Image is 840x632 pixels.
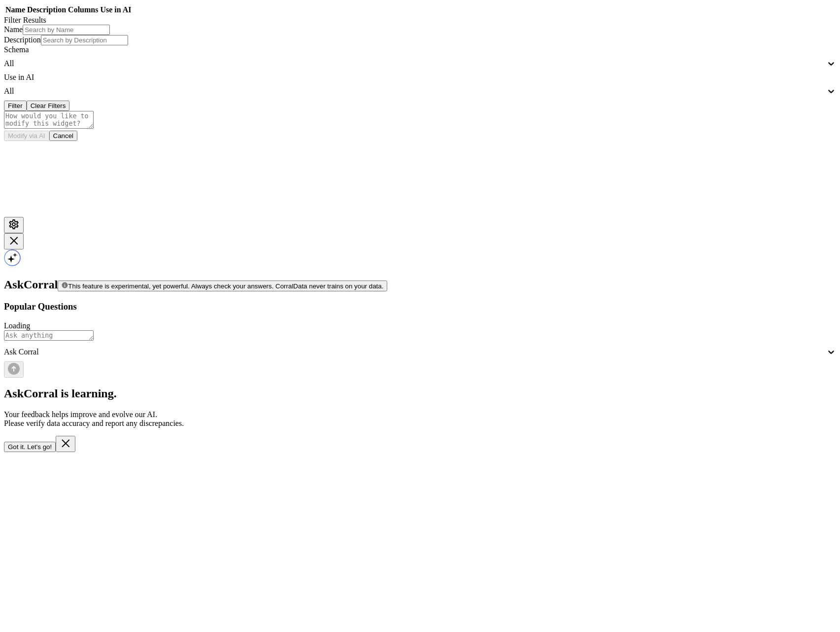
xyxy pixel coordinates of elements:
[68,282,383,290] span: This feature is experimental, yet powerful. Always check your answers. CorralData never trains on...
[100,5,132,15] th: Use in AI
[4,45,29,54] label: Schema
[5,5,26,15] th: Name
[27,101,70,111] button: Clear Filters
[4,35,41,44] label: Description
[4,25,23,34] label: Name
[67,5,99,15] th: Columns
[4,278,58,291] span: AskCorral
[4,101,27,111] button: Filter
[4,16,836,25] div: Filter Results
[4,442,56,452] button: Got it. Let's go!
[4,348,826,356] div: Ask Corral
[27,5,67,15] th: Description
[4,387,836,400] h2: AskCorral is learning.
[41,35,128,45] input: Search by Description
[4,87,826,96] div: All
[4,131,49,141] button: Modify via AI
[4,321,836,330] div: Loading
[49,131,78,141] button: Cancel
[4,301,836,312] h3: Popular Questions
[23,25,110,35] input: Search by Name
[4,410,836,428] p: Your feedback helps improve and evolve our AI. Please verify data accuracy and report any discrep...
[58,281,387,291] button: This feature is experimental, yet powerful. Always check your answers. CorralData never trains on...
[4,73,34,81] label: Use in AI
[4,59,826,68] div: All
